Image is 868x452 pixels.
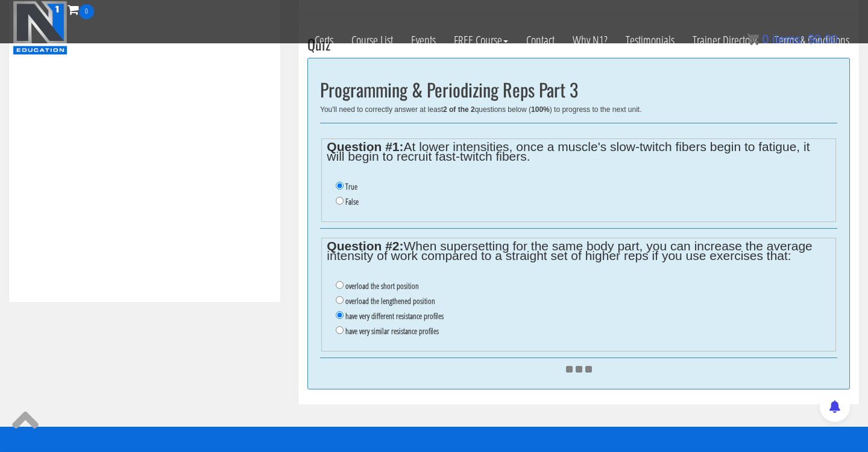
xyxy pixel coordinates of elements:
[445,19,517,61] a: FREE Course
[566,366,592,373] img: ajax_loader.gif
[402,19,445,61] a: Events
[345,311,444,321] label: have very different resistance profiles
[808,33,838,46] bdi: 0.00
[327,239,403,253] strong: Question #2:
[327,142,830,161] legend: At lower intensities, once a muscle's slow-twitch fibers begin to fatigue, it will begin to recru...
[345,296,435,306] label: overload the lengthened position
[564,19,617,61] a: Why N1?
[684,19,766,61] a: Trainer Directory
[531,105,550,114] b: 100%
[345,281,419,291] label: overload the short position
[617,19,684,61] a: Testimonials
[747,33,759,45] img: icon11.png
[762,33,769,46] span: 0
[766,19,858,61] a: Terms & Conditions
[342,19,402,61] a: Course List
[747,33,838,46] a: 0 items: $0.00
[306,19,342,61] a: Certs
[327,241,830,261] legend: When supersetting for the same body part, you can increase the average intensity of work compared...
[443,105,475,114] b: 2 of the 2
[13,1,68,55] img: n1-education
[517,19,564,61] a: Contact
[327,140,403,153] strong: Question #1:
[808,33,814,46] span: $
[79,4,94,19] span: 0
[345,182,357,191] label: True
[772,33,804,46] span: items:
[345,197,359,206] label: False
[320,105,837,114] div: You'll need to correctly answer at least questions below ( ) to progress to the next unit.
[345,326,439,336] label: have very similar resistance profiles
[68,1,94,17] a: 0
[320,79,837,99] h2: Programming & Periodizing Reps Part 3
